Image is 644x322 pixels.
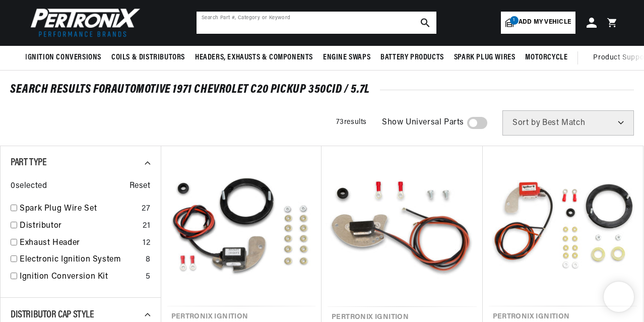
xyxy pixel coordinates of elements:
span: Battery Products [380,52,444,63]
span: Spark Plug Wires [454,52,516,63]
span: Distributor Cap Style [11,310,94,320]
summary: Spark Plug Wires [449,46,521,70]
div: 8 [146,253,151,267]
a: Distributor [20,220,139,233]
span: 73 results [336,118,367,126]
a: Electronic Ignition System [20,253,142,267]
a: Ignition Conversion Kit [20,271,142,284]
summary: Engine Swaps [318,46,375,70]
span: Coils & Distributors [111,52,185,63]
div: 27 [142,203,150,216]
div: 12 [143,237,150,250]
button: search button [414,12,436,34]
span: Part Type [11,158,46,168]
summary: Coils & Distributors [106,46,190,70]
span: 0 selected [11,180,47,193]
a: 1Add my vehicle [501,12,575,34]
summary: Battery Products [375,46,449,70]
span: Reset [130,180,151,193]
a: Spark Plug Wire Set [20,203,138,216]
span: Headers, Exhausts & Components [195,52,313,63]
span: Engine Swaps [323,52,370,63]
img: Pertronix [25,5,141,40]
div: 5 [146,271,151,284]
summary: Ignition Conversions [25,46,106,70]
div: 21 [143,220,150,233]
span: Ignition Conversions [25,52,101,63]
summary: Headers, Exhausts & Components [190,46,318,70]
span: Show Universal Parts [382,116,464,130]
summary: Motorcycle [520,46,572,70]
div: SEARCH RESULTS FOR Automotive 1971 Chevrolet C20 Pickup 350cid / 5.7L [10,85,634,95]
input: Search Part #, Category or Keyword [197,12,436,34]
span: Motorcycle [525,52,567,63]
span: Add my vehicle [519,18,571,27]
span: Sort by [512,119,540,127]
a: Exhaust Header [20,237,139,250]
select: Sort by [502,110,634,136]
span: 1 [510,16,519,25]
